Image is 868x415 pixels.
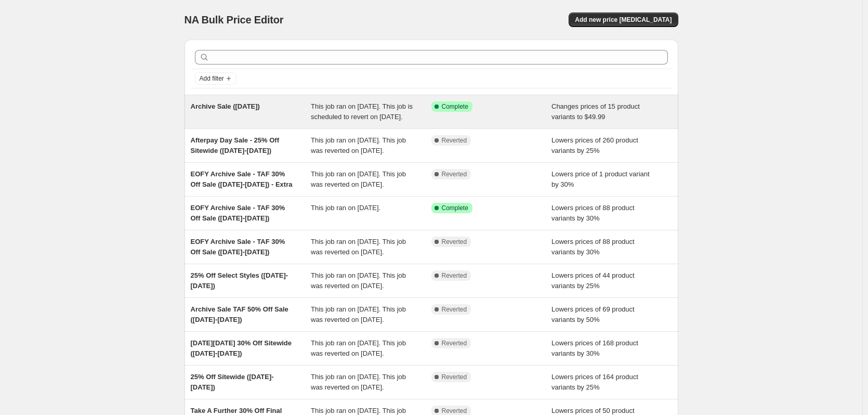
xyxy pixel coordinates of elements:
[551,204,635,222] span: Lowers prices of 88 product variants by 30%
[191,373,274,391] span: 25% Off Sitewide ([DATE]-[DATE])
[311,373,406,391] span: This job ran on [DATE]. This job was reverted on [DATE].
[191,136,280,154] span: Afterpay Day Sale - 25% Off Sitewide ([DATE]-[DATE])
[442,407,467,415] span: Reverted
[195,72,236,85] button: Add filter
[191,204,285,222] span: EOFY Archive Sale - TAF 30% Off Sale ([DATE]-[DATE])
[551,271,635,290] span: Lowers prices of 44 product variants by 25%
[442,238,467,246] span: Reverted
[311,271,406,290] span: This job ran on [DATE]. This job was reverted on [DATE].
[311,339,406,357] span: This job ran on [DATE]. This job was reverted on [DATE].
[442,339,467,347] span: Reverted
[442,204,468,212] span: Complete
[551,373,638,391] span: Lowers prices of 164 product variants by 25%
[551,305,635,323] span: Lowers prices of 69 product variants by 50%
[311,204,380,212] span: This job ran on [DATE].
[191,271,288,290] span: 25% Off Select Styles ([DATE]-[DATE])
[311,102,413,121] span: This job ran on [DATE]. This job is scheduled to revert on [DATE].
[191,238,285,256] span: EOFY Archive Sale - TAF 30% Off Sale ([DATE]-[DATE])
[551,339,638,357] span: Lowers prices of 168 product variants by 30%
[311,305,406,323] span: This job ran on [DATE]. This job was reverted on [DATE].
[569,12,678,27] button: Add new price [MEDICAL_DATA]
[311,136,406,154] span: This job ran on [DATE]. This job was reverted on [DATE].
[191,170,293,188] span: EOFY Archive Sale - TAF 30% Off Sale ([DATE]-[DATE]) - Extra
[191,102,260,110] span: Archive Sale ([DATE])
[311,238,406,256] span: This job ran on [DATE]. This job was reverted on [DATE].
[442,271,467,280] span: Reverted
[442,102,468,111] span: Complete
[575,16,672,24] span: Add new price [MEDICAL_DATA]
[551,102,640,121] span: Changes prices of 15 product variants to $49.99
[442,136,467,145] span: Reverted
[551,136,638,154] span: Lowers prices of 260 product variants by 25%
[185,14,284,25] span: NA Bulk Price Editor
[191,339,292,357] span: [DATE][DATE] 30% Off Sitewide ([DATE]-[DATE])
[442,305,467,314] span: Reverted
[551,238,635,256] span: Lowers prices of 88 product variants by 30%
[442,373,467,381] span: Reverted
[551,170,650,188] span: Lowers price of 1 product variant by 30%
[191,305,288,323] span: Archive Sale TAF 50% Off Sale ([DATE]-[DATE])
[311,170,406,188] span: This job ran on [DATE]. This job was reverted on [DATE].
[200,74,224,83] span: Add filter
[442,170,467,178] span: Reverted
